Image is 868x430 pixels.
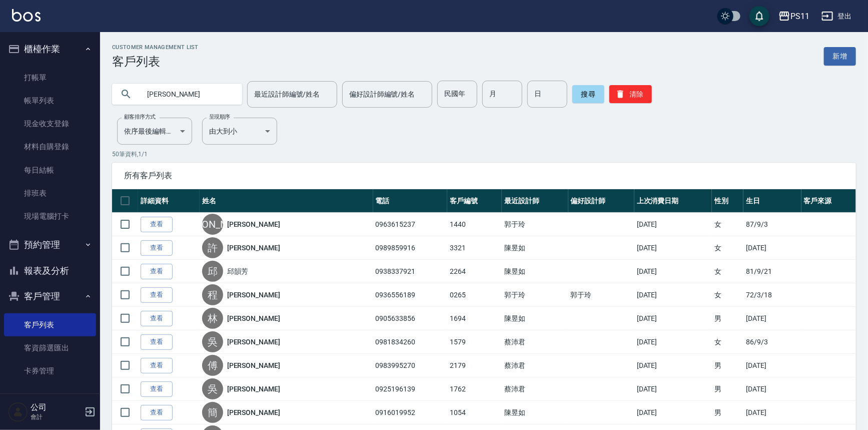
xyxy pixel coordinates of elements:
[743,236,801,260] td: [DATE]
[227,290,280,300] a: [PERSON_NAME]
[141,287,173,303] a: 查看
[743,307,801,330] td: [DATE]
[447,213,502,236] td: 1440
[141,240,173,256] a: 查看
[743,354,801,377] td: [DATE]
[743,189,801,213] th: 生日
[743,260,801,283] td: 81/9/21
[4,258,96,284] button: 報表及分析
[774,6,813,27] button: PS11
[227,219,280,229] a: [PERSON_NAME]
[112,150,856,159] p: 50 筆資料, 1 / 1
[502,330,568,354] td: 蔡沛君
[712,377,743,401] td: 男
[138,189,200,213] th: 詳細資料
[568,283,634,307] td: 郭于玲
[202,214,223,235] div: [PERSON_NAME]
[4,66,96,89] a: 打帳單
[712,213,743,236] td: 女
[373,189,448,213] th: 電話
[790,10,809,23] div: PS11
[712,330,743,354] td: 女
[141,217,173,232] a: 查看
[141,311,173,326] a: 查看
[447,401,502,424] td: 1054
[202,237,223,258] div: 許
[572,85,604,103] button: 搜尋
[112,44,199,51] h2: Customer Management List
[202,261,223,282] div: 邱
[4,336,96,359] a: 客資篩選匯出
[373,236,448,260] td: 0989859916
[373,330,448,354] td: 0981834260
[373,401,448,424] td: 0916019952
[447,354,502,377] td: 2179
[502,401,568,424] td: 陳昱如
[227,337,280,347] a: [PERSON_NAME]
[502,354,568,377] td: 蔡沛君
[209,113,230,121] label: 呈現順序
[4,205,96,228] a: 現場電腦打卡
[743,283,801,307] td: 72/3/18
[202,378,223,399] div: 吳
[502,377,568,401] td: 蔡沛君
[634,189,712,213] th: 上次消費日期
[141,405,173,420] a: 查看
[502,236,568,260] td: 陳昱如
[202,355,223,376] div: 傅
[712,401,743,424] td: 男
[4,232,96,258] button: 預約管理
[117,118,192,145] div: 依序最後編輯時間
[373,307,448,330] td: 0905633856
[4,89,96,112] a: 帳單列表
[202,284,223,305] div: 程
[141,264,173,279] a: 查看
[447,330,502,354] td: 1579
[502,260,568,283] td: 陳昱如
[634,307,712,330] td: [DATE]
[634,236,712,260] td: [DATE]
[634,377,712,401] td: [DATE]
[227,384,280,394] a: [PERSON_NAME]
[634,401,712,424] td: [DATE]
[373,213,448,236] td: 0963615237
[227,313,280,323] a: [PERSON_NAME]
[712,189,743,213] th: 性別
[4,135,96,158] a: 材料自購登錄
[634,354,712,377] td: [DATE]
[712,283,743,307] td: 女
[141,381,173,397] a: 查看
[447,377,502,401] td: 1762
[202,402,223,423] div: 簡
[4,359,96,382] a: 卡券管理
[4,387,96,413] button: 行銷工具
[4,283,96,309] button: 客戶管理
[124,171,844,181] span: 所有客戶列表
[31,402,82,412] h5: 公司
[8,402,28,422] img: Person
[31,412,82,421] p: 會計
[502,283,568,307] td: 郭于玲
[4,112,96,135] a: 現金收支登錄
[568,189,634,213] th: 偏好設計師
[4,159,96,182] a: 每日結帳
[373,283,448,307] td: 0936556189
[227,243,280,253] a: [PERSON_NAME]
[634,260,712,283] td: [DATE]
[112,55,199,69] h3: 客戶列表
[743,330,801,354] td: 86/9/3
[801,189,856,213] th: 客戶來源
[447,189,502,213] th: 客戶編號
[743,377,801,401] td: [DATE]
[502,189,568,213] th: 最近設計師
[124,113,156,121] label: 顧客排序方式
[140,81,234,108] input: 搜尋關鍵字
[12,9,41,22] img: Logo
[202,118,277,145] div: 由大到小
[634,330,712,354] td: [DATE]
[743,401,801,424] td: [DATE]
[202,331,223,352] div: 吳
[200,189,373,213] th: 姓名
[4,182,96,205] a: 排班表
[202,308,223,329] div: 林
